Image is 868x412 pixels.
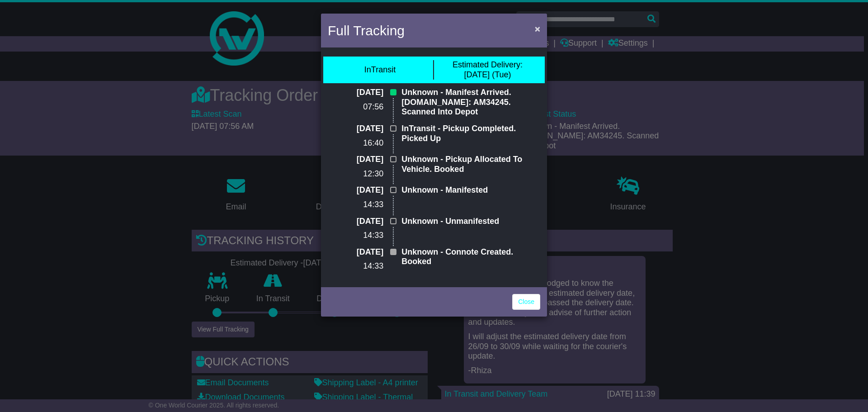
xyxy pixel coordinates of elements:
[401,124,540,143] p: InTransit - Pickup Completed. Picked Up
[401,247,540,267] p: Unknown - Connote Created. Booked
[328,155,383,165] p: [DATE]
[328,261,383,271] p: 14:33
[453,60,523,80] div: [DATE] (Tue)
[328,102,383,112] p: 07:56
[364,65,396,75] div: InTransit
[328,231,383,241] p: 14:33
[401,88,540,117] p: Unknown - Manifest Arrived. [DOMAIN_NAME]: AM34245. Scanned Into Depot
[401,217,540,227] p: Unknown - Unmanifested
[535,24,540,34] span: ×
[328,217,383,227] p: [DATE]
[328,247,383,257] p: [DATE]
[328,185,383,195] p: [DATE]
[328,138,383,148] p: 16:40
[401,155,540,174] p: Unknown - Pickup Allocated To Vehicle. Booked
[328,88,383,98] p: [DATE]
[328,124,383,134] p: [DATE]
[512,294,540,310] a: Close
[328,200,383,210] p: 14:33
[328,169,383,179] p: 12:30
[328,20,405,41] h4: Full Tracking
[530,19,545,38] button: Close
[453,60,523,69] span: Estimated Delivery:
[401,185,540,195] p: Unknown - Manifested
